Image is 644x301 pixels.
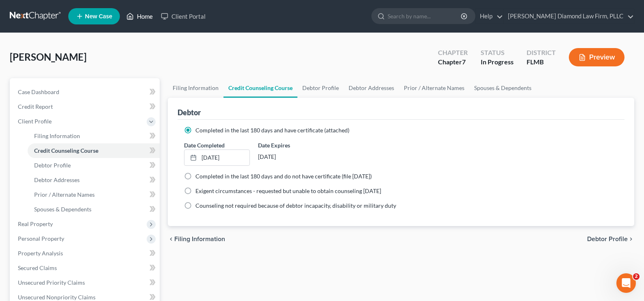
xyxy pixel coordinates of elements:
a: Case Dashboard [11,85,160,99]
label: Date Expires [258,141,323,149]
a: Filing Information [168,78,223,98]
button: chevron_left Filing Information [168,236,225,242]
span: Secured Claims [18,264,57,271]
span: Unsecured Priority Claims [18,279,85,286]
a: Debtor Profile [297,78,344,98]
a: Help [476,9,503,24]
span: Filing Information [174,236,225,242]
a: Credit Report [11,99,160,114]
a: [DATE] [184,150,249,165]
span: Credit Report [18,103,53,110]
i: chevron_left [168,236,174,242]
span: Completed in the last 180 days and have certificate (attached) [195,127,349,134]
a: Property Analysis [11,246,160,261]
button: Debtor Profile chevron_right [587,236,634,242]
a: Prior / Alternate Names [399,78,469,98]
label: Date Completed [184,141,225,149]
span: [PERSON_NAME] [10,51,87,63]
span: Completed in the last 180 days and do not have certificate (file [DATE]) [195,173,372,180]
div: [DATE] [258,149,323,164]
span: Counseling not required because of debtor incapacity, disability or military duty [195,202,396,209]
span: Personal Property [18,235,64,242]
a: Home [122,9,157,24]
a: Debtor Addresses [28,173,160,187]
div: FLMB [527,57,556,67]
span: Debtor Addresses [34,176,80,183]
span: Client Profile [18,118,52,125]
span: 7 [462,58,466,66]
span: Unsecured Nonpriority Claims [18,294,95,301]
a: Debtor Addresses [344,78,399,98]
span: Credit Counseling Course [34,147,98,154]
span: Debtor Profile [34,162,71,169]
span: New Case [85,13,112,20]
iframe: Intercom live chat [616,273,636,293]
span: 2 [633,273,640,280]
button: Preview [569,48,624,66]
div: Chapter [438,57,468,67]
a: Secured Claims [11,261,160,275]
i: chevron_right [628,236,634,242]
a: [PERSON_NAME] Diamond Law Firm, PLLC [504,9,634,24]
span: Exigent circumstances - requested but unable to obtain counseling [DATE] [195,187,381,194]
span: Prior / Alternate Names [34,191,95,198]
span: Debtor Profile [587,236,628,242]
div: District [527,48,556,57]
div: Status [481,48,514,57]
span: Case Dashboard [18,88,59,95]
span: Filing Information [34,132,80,139]
a: Credit Counseling Course [223,78,297,98]
a: Client Portal [157,9,210,24]
a: Spouses & Dependents [28,202,160,217]
span: Property Analysis [18,250,63,257]
a: Filing Information [28,129,160,143]
a: Prior / Alternate Names [28,187,160,202]
a: Spouses & Dependents [469,78,536,98]
span: Real Property [18,220,53,227]
div: In Progress [481,57,514,67]
a: Debtor Profile [28,158,160,173]
a: Unsecured Priority Claims [11,275,160,290]
span: Spouses & Dependents [34,206,91,213]
div: Debtor [178,108,201,117]
div: Chapter [438,48,468,57]
a: Credit Counseling Course [28,143,160,158]
input: Search by name... [388,9,462,24]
